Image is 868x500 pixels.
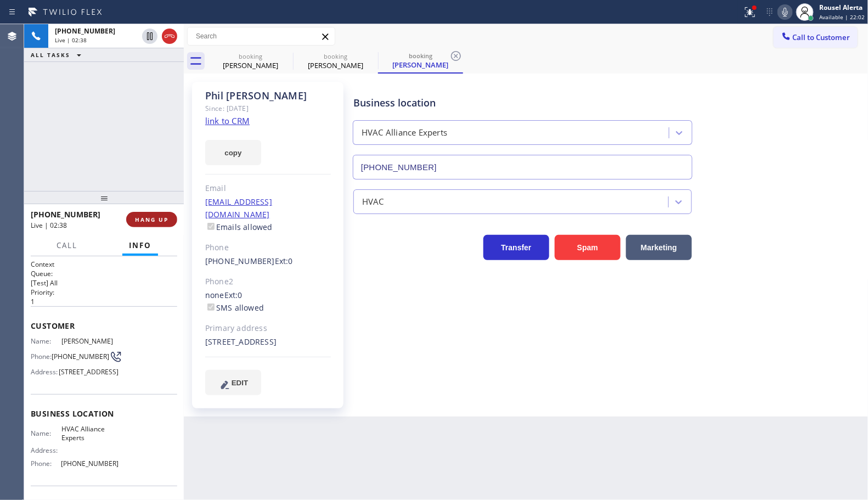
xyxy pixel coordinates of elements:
[205,89,331,102] div: Phil [PERSON_NAME]
[31,368,59,376] span: Address:
[205,256,275,266] a: [PHONE_NUMBER]
[31,337,61,345] span: Name:
[209,52,292,60] div: booking
[31,352,52,361] span: Phone:
[188,27,335,45] input: Search
[50,235,84,256] button: Call
[205,370,261,395] button: EDIT
[205,322,331,335] div: Primary address
[209,60,292,70] div: [PERSON_NAME]
[126,212,177,227] button: HANG UP
[232,379,248,387] span: EDIT
[31,446,61,454] span: Address:
[379,52,462,60] div: booking
[205,182,331,195] div: Email
[379,49,462,72] div: Phil Brooks
[294,60,377,70] div: [PERSON_NAME]
[294,52,377,60] div: booking
[24,48,92,61] button: ALL TASKS
[31,288,177,297] h2: Priority:
[777,4,793,20] button: Mute
[162,29,177,44] button: Hang up
[275,256,293,266] span: Ext: 0
[207,223,215,230] input: Emails allowed
[31,321,177,331] span: Customer
[122,235,158,256] button: Info
[819,13,865,21] span: Available | 22:02
[205,196,272,220] a: [EMAIL_ADDRESS][DOMAIN_NAME]
[205,140,261,165] button: copy
[135,216,168,223] span: HANG UP
[353,155,692,179] input: Phone Number
[793,32,850,42] span: Call to Customer
[205,222,273,232] label: Emails allowed
[626,235,692,260] button: Marketing
[31,408,177,419] span: Business location
[362,195,384,208] div: HVAC
[31,209,100,220] span: [PHONE_NUMBER]
[353,95,692,110] div: Business location
[205,102,331,115] div: Since: [DATE]
[205,276,331,288] div: Phone2
[31,459,61,468] span: Phone:
[55,26,115,36] span: [PHONE_NUMBER]
[31,429,61,437] span: Name:
[774,27,858,48] button: Call to Customer
[205,241,331,254] div: Phone
[31,51,70,59] span: ALL TASKS
[205,336,331,349] div: [STREET_ADDRESS]
[57,240,77,250] span: Call
[555,235,621,260] button: Spam
[209,49,292,74] div: Phil Brooks
[205,302,264,313] label: SMS allowed
[61,337,119,345] span: [PERSON_NAME]
[52,352,109,361] span: [PHONE_NUMBER]
[61,459,119,468] span: [PHONE_NUMBER]
[362,127,447,139] div: HVAC Alliance Experts
[31,297,177,306] p: 1
[55,36,87,44] span: Live | 02:38
[31,260,177,269] h1: Context
[59,368,119,376] span: [STREET_ADDRESS]
[205,289,331,314] div: none
[129,240,151,250] span: Info
[31,269,177,278] h2: Queue:
[224,290,243,300] span: Ext: 0
[205,115,250,126] a: link to CRM
[142,29,157,44] button: Hold Customer
[31,278,177,288] p: [Test] All
[819,3,865,12] div: Rousel Alerta
[294,49,377,74] div: Phil Brooks
[483,235,549,260] button: Transfer
[207,304,215,311] input: SMS allowed
[31,221,67,230] span: Live | 02:38
[61,425,119,442] span: HVAC Alliance Experts
[379,60,462,70] div: [PERSON_NAME]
